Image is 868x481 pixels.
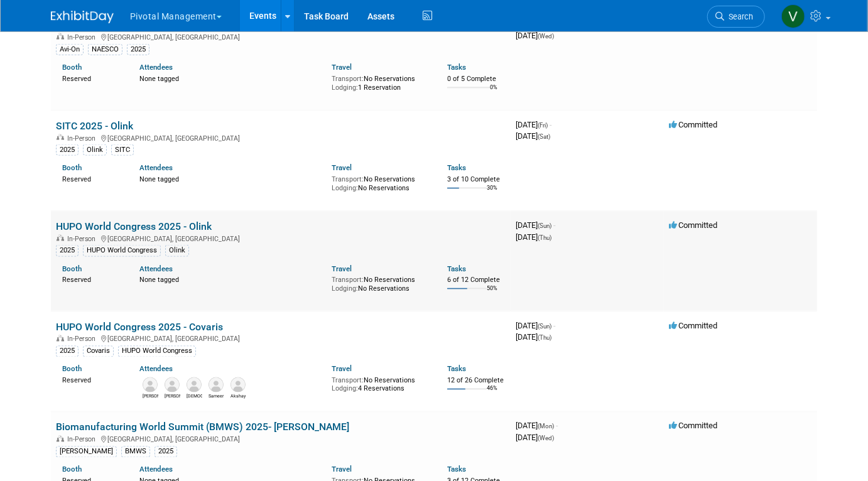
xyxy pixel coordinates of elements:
[516,120,551,129] span: [DATE]
[56,446,117,458] div: [PERSON_NAME]
[51,11,114,23] img: ExhibitDay
[516,220,555,230] span: [DATE]
[447,276,506,284] div: 6 of 12 Complete
[56,132,506,143] div: [GEOGRAPHIC_DATA], [GEOGRAPHIC_DATA]
[62,63,82,72] a: Booth
[62,264,82,273] a: Booth
[487,285,497,302] td: 50%
[83,245,161,256] div: HUPO World Congress
[332,273,428,293] div: No Reservations No Reservations
[56,220,212,232] a: HUPO World Congress 2025 - Olink
[538,122,548,129] span: (Fri)
[487,185,497,202] td: 30%
[62,163,82,172] a: Booth
[516,421,558,431] span: [DATE]
[538,33,554,40] span: (Wed)
[487,386,497,403] td: 46%
[56,31,506,41] div: [GEOGRAPHIC_DATA], [GEOGRAPHIC_DATA]
[447,163,466,172] a: Tasks
[67,436,99,444] span: In-Person
[121,446,150,458] div: BMWS
[332,276,364,284] span: Transport:
[669,321,717,330] span: Committed
[165,245,189,256] div: Olink
[56,245,79,256] div: 2025
[139,264,173,273] a: Attendees
[332,163,352,172] a: Travel
[88,44,122,55] div: NAESCO
[447,365,466,374] a: Tasks
[538,435,554,442] span: (Wed)
[332,365,352,374] a: Travel
[139,173,323,184] div: None tagged
[62,72,121,84] div: Reserved
[538,335,551,342] span: (Thu)
[516,333,551,342] span: [DATE]
[332,175,364,183] span: Transport:
[62,273,121,284] div: Reserved
[538,222,551,229] span: (Sun)
[550,120,551,129] span: -
[538,323,551,330] span: (Sun)
[447,175,506,184] div: 3 of 10 Complete
[447,264,466,273] a: Tasks
[57,235,64,241] img: In-Person Event
[332,84,358,92] span: Lodging:
[209,392,224,400] div: Sameer Vasantgadkar
[62,365,82,374] a: Booth
[56,44,84,55] div: Avi-On
[332,465,352,474] a: Travel
[553,321,555,330] span: -
[447,377,506,386] div: 12 of 26 Complete
[143,377,158,392] img: Rob Brown
[447,75,506,84] div: 0 of 5 Complete
[83,144,107,156] div: Olink
[111,144,134,156] div: SITC
[56,321,223,333] a: HUPO World Congress 2025 - Covaris
[155,446,177,458] div: 2025
[209,377,224,392] img: Sameer Vasantgadkar
[143,392,158,400] div: Rob Brown
[127,44,149,55] div: 2025
[516,131,550,141] span: [DATE]
[231,377,246,392] img: Akshay Dhingra
[447,63,466,72] a: Tasks
[118,346,196,357] div: HUPO World Congress
[669,421,717,431] span: Committed
[332,63,352,72] a: Travel
[139,465,173,474] a: Attendees
[62,374,121,386] div: Reserved
[67,33,99,41] span: In-Person
[139,273,323,284] div: None tagged
[332,264,352,273] a: Travel
[516,31,554,40] span: [DATE]
[669,120,717,129] span: Committed
[139,163,173,172] a: Attendees
[56,120,133,132] a: SITC 2025 - Olink
[139,72,323,84] div: None tagged
[57,335,64,342] img: In-Person Event
[57,436,64,442] img: In-Person Event
[781,4,805,28] img: Valerie Weld
[57,33,64,40] img: In-Person Event
[187,377,202,392] img: Debadeep (Deb) Bhattacharyya, Ph.D.
[56,144,79,156] div: 2025
[516,433,554,443] span: [DATE]
[724,12,753,21] span: Search
[56,346,79,357] div: 2025
[67,235,99,243] span: In-Person
[538,133,550,140] span: (Sat)
[332,184,358,192] span: Lodging:
[83,346,114,357] div: Covaris
[332,75,364,83] span: Transport:
[332,385,358,393] span: Lodging:
[57,134,64,141] img: In-Person Event
[332,284,358,293] span: Lodging:
[669,220,717,230] span: Committed
[707,6,765,28] a: Search
[187,392,202,400] div: Debadeep (Deb) Bhattacharyya, Ph.D.
[538,234,551,241] span: (Thu)
[332,377,364,385] span: Transport:
[139,365,173,374] a: Attendees
[56,421,349,433] a: Biomanufacturing World Summit (BMWS) 2025- [PERSON_NAME]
